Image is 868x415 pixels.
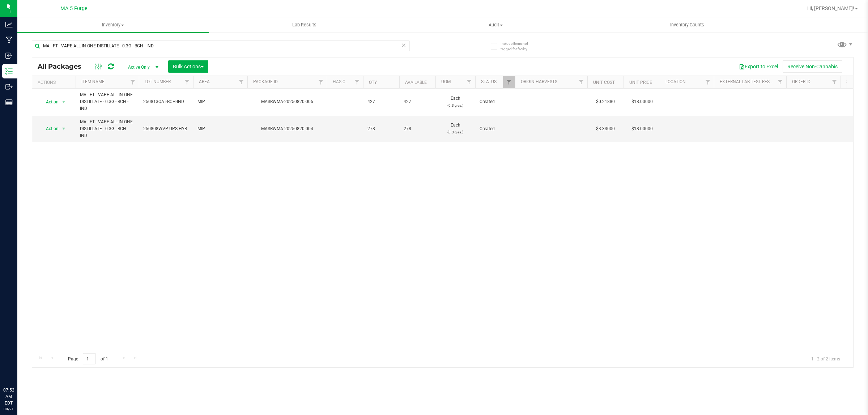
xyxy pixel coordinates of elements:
[5,83,13,90] inline-svg: Outbound
[199,79,210,84] a: Area
[440,102,471,109] p: (0.3 g ea.)
[629,80,652,85] a: Unit Price
[660,22,714,28] span: Inventory Counts
[774,76,786,88] a: Filter
[173,64,204,69] span: Bulk Actions
[38,80,73,85] div: Actions
[846,79,868,84] a: Shipment
[246,125,328,132] div: MASRWMA-20250820-004
[405,80,427,85] a: Available
[81,79,105,84] a: Item Name
[80,91,135,112] span: MA - FT - VAPE ALL-IN-ONE DISTILLATE - 0.3G - BCH - IND
[401,40,406,50] span: Clear
[3,406,14,412] p: 08/21
[59,124,68,134] span: select
[282,22,326,28] span: Lab Results
[400,22,591,28] span: Audit
[587,89,624,116] td: $0.21880
[5,99,13,106] inline-svg: Reports
[181,76,193,88] a: Filter
[480,98,511,105] span: Created
[143,98,189,105] span: 250813QAT-BCH-IND
[197,98,243,105] span: MIP
[503,76,515,88] a: Filter
[39,97,59,107] span: Action
[62,353,114,364] span: Page of 1
[807,5,854,11] span: Hi, [PERSON_NAME]!
[246,98,328,105] div: MASRWMA-20250820-006
[145,79,171,84] a: Lot Number
[829,76,841,88] a: Filter
[665,79,686,84] a: Location
[404,125,431,132] span: 278
[575,76,587,88] a: Filter
[628,97,656,107] span: $18.00000
[17,22,209,28] span: Inventory
[80,119,135,140] span: MA - FT - VAPE ALL-IN-ONE DISTILLATE - 0.3G - BCH - IND
[628,124,656,134] span: $18.00000
[7,357,29,379] iframe: Resource center
[587,116,624,142] td: $3.33000
[792,79,810,84] a: Order Id
[39,124,59,134] span: Action
[440,122,471,136] span: Each
[734,60,783,73] button: Export to Excel
[197,125,243,132] span: MIP
[5,68,13,75] inline-svg: Inventory
[32,40,410,51] input: Search Package ID, Item Name, SKU, Lot or Part Number...
[521,79,557,84] a: Origin Harvests
[404,98,431,105] span: 427
[702,76,714,88] a: Filter
[127,76,139,88] a: Filter
[400,17,591,33] a: Audit
[5,21,13,28] inline-svg: Analytics
[441,79,451,84] a: UOM
[440,129,471,136] p: (0.3 g ea.)
[480,125,511,132] span: Created
[367,125,395,132] span: 278
[235,76,247,88] a: Filter
[315,76,327,88] a: Filter
[367,98,395,105] span: 427
[440,95,471,109] span: Each
[209,17,400,33] a: Lab Results
[3,387,14,406] p: 07:52 AM EDT
[59,97,68,107] span: select
[783,60,842,73] button: Receive Non-Cannabis
[327,76,363,89] th: Has COA
[593,80,615,85] a: Unit Cost
[501,41,537,52] span: Include items not tagged for facility
[5,52,13,59] inline-svg: Inbound
[463,76,475,88] a: Filter
[369,80,377,85] a: Qty
[351,76,363,88] a: Filter
[38,63,89,70] span: All Packages
[168,60,208,73] button: Bulk Actions
[17,17,209,33] a: Inventory
[720,79,776,84] a: External Lab Test Result
[481,79,497,84] a: Status
[143,125,189,132] span: 250808WVP-UPS-HYB
[60,5,88,12] span: MA 5 Forge
[253,79,278,84] a: Package ID
[83,353,96,364] input: 1
[805,353,846,364] span: 1 - 2 of 2 items
[592,17,783,33] a: Inventory Counts
[5,37,13,44] inline-svg: Manufacturing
